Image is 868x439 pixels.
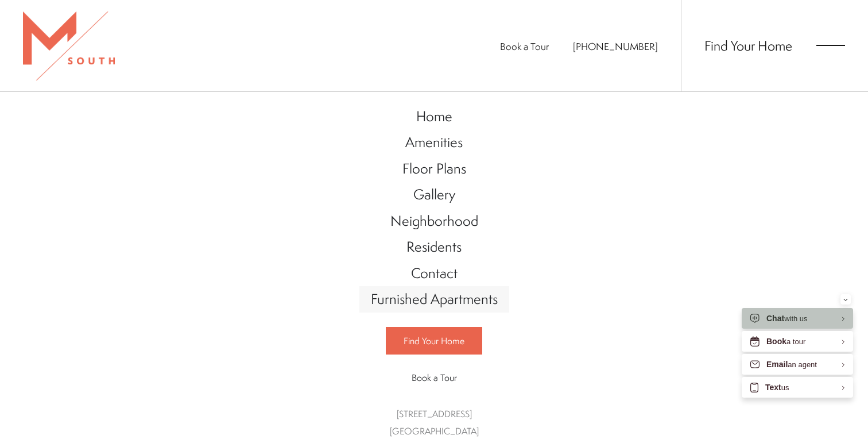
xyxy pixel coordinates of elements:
a: Go to Amenities [359,129,509,156]
a: Get Directions to 5110 South Manhattan Avenue Tampa, FL 33611 [390,407,479,437]
span: Contact [411,263,458,283]
a: Go to Gallery [359,182,509,208]
span: Residents [406,237,462,256]
button: Open Menu [816,40,845,51]
span: Floor Plans [402,159,466,178]
a: Find Your Home [704,36,792,55]
a: Go to Home [359,103,509,130]
span: Gallery [413,184,455,204]
span: Furnished Apartments [371,289,498,309]
a: Call Us at 813-570-8014 [573,40,658,53]
a: Go to Residents [359,234,509,260]
span: Find Your Home [404,334,464,347]
img: MSouth [23,11,115,80]
a: Book a Tour [500,40,549,53]
a: Go to Contact [359,260,509,287]
span: Home [416,106,452,126]
a: Find Your Home [386,327,482,355]
a: Go to Floor Plans [359,156,509,182]
a: Go to Furnished Apartments (opens in a new tab) [359,286,509,313]
span: Amenities [405,132,463,152]
span: Book a Tour [412,371,457,384]
span: Neighborhood [390,211,478,230]
a: Book a Tour [386,364,482,391]
a: Go to Neighborhood [359,208,509,234]
span: [PHONE_NUMBER] [573,40,658,53]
